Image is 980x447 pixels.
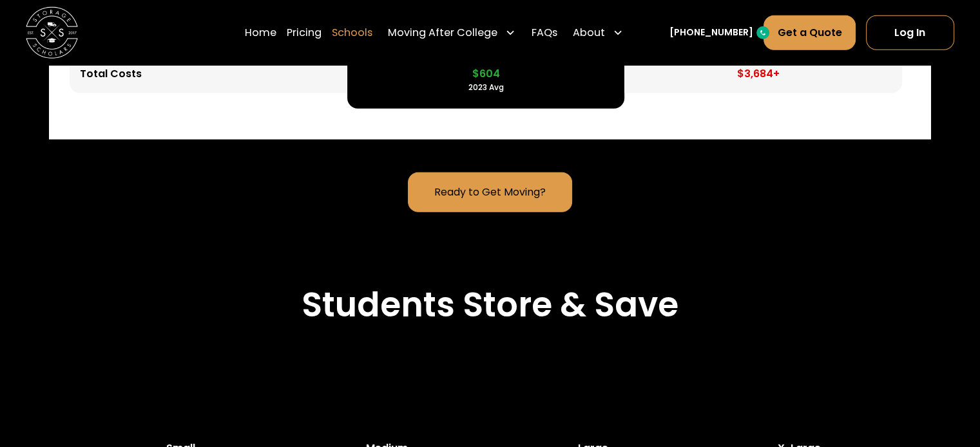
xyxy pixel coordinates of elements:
[245,14,276,50] a: Home
[866,15,954,50] a: Log In
[383,14,521,50] div: Moving After College
[764,15,855,50] a: Get a Quote
[287,14,322,50] a: Pricing
[531,14,557,50] a: FAQs
[568,14,628,50] div: About
[332,14,372,50] a: Schools
[26,6,78,59] img: Storage Scholars main logo
[573,24,605,40] div: About
[80,66,142,82] div: Total Costs
[472,66,499,82] div: $604
[388,24,497,40] div: Moving After College
[302,285,678,325] h2: Students Store & Save
[468,82,503,93] div: 2023 Avg
[669,26,753,39] a: [PHONE_NUMBER]
[408,172,573,212] a: Ready to Get Moving?
[736,66,779,82] div: $3,684+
